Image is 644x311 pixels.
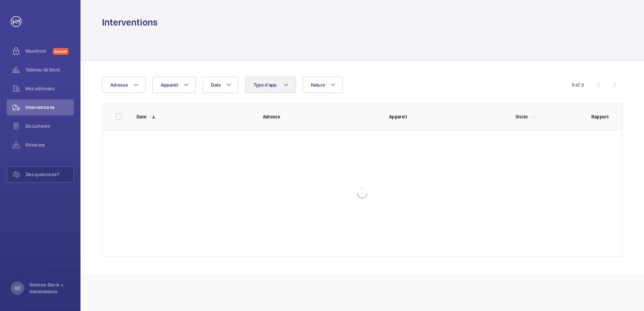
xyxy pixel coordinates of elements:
div: 0 of 0 [572,82,584,88]
span: Adresse [110,82,128,88]
span: Mes adresses [25,85,74,92]
button: Appareil [152,77,196,93]
p: Visite [516,113,528,120]
span: Interventions [25,104,74,111]
span: Date [211,82,221,88]
span: Appareil [161,82,178,88]
button: Date [203,77,238,93]
p: Gestion Devis + maintenance [30,281,70,295]
span: Discover [53,48,68,55]
button: Type d'app. [245,77,296,93]
span: Tableau de bord [25,66,74,73]
p: Date [137,113,146,120]
p: Rapport [591,113,609,120]
button: Nature [303,77,343,93]
span: Réserves [25,142,74,148]
span: Type d'app. [254,82,278,88]
p: GD [14,285,20,292]
p: Appareil [389,113,505,120]
button: Adresse [102,77,146,93]
span: Documents [25,123,74,129]
h1: Interventions [102,16,158,29]
p: Adresse [263,113,379,120]
span: Maximize [25,48,53,54]
span: Nature [311,82,325,88]
span: Des questions? [26,171,73,178]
